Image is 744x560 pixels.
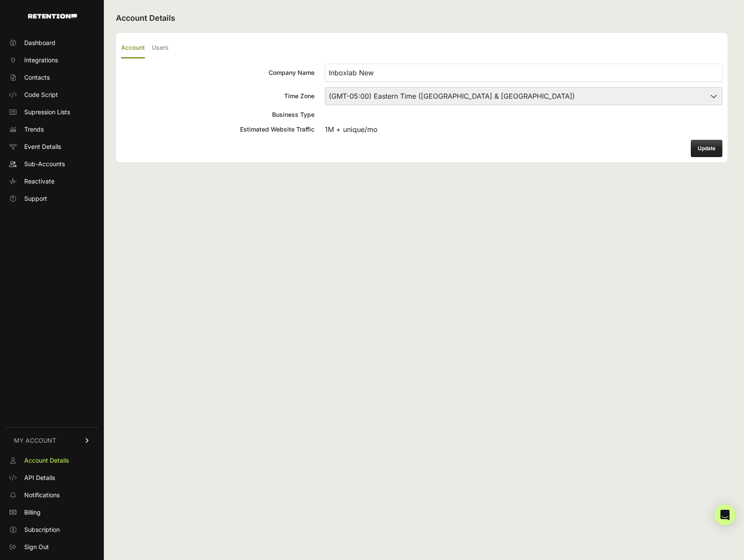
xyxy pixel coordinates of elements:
[325,124,722,135] div: 1M + unique/mo
[24,142,61,151] span: Event Details
[152,38,169,58] label: Users
[5,505,99,519] a: Billing
[24,108,70,116] span: Supression Lists
[24,125,44,134] span: Trends
[121,110,314,119] div: Business Type
[5,192,99,206] a: Support
[24,525,60,534] span: Subscription
[5,523,99,537] a: Subscription
[121,38,145,58] label: Account
[116,12,728,24] h2: Account Details
[24,456,69,465] span: Account Details
[24,491,60,499] span: Notifications
[14,436,56,445] span: MY ACCOUNT
[24,160,65,168] span: Sub-Accounts
[24,56,58,64] span: Integrations
[325,87,722,105] select: Time Zone
[5,174,99,188] a: Reactivate
[5,454,99,467] a: Account Details
[5,140,99,154] a: Event Details
[24,73,50,82] span: Contacts
[24,90,58,99] span: Code Script
[24,177,55,186] span: Reactivate
[5,105,99,119] a: Supression Lists
[24,194,47,203] span: Support
[5,157,99,171] a: Sub-Accounts
[24,39,55,47] span: Dashboard
[325,64,722,82] input: Company Name
[5,427,99,454] a: MY ACCOUNT
[24,543,49,551] span: Sign Out
[5,488,99,502] a: Notifications
[24,508,41,517] span: Billing
[5,36,99,50] a: Dashboard
[121,68,314,77] div: Company Name
[5,71,99,84] a: Contacts
[5,53,99,67] a: Integrations
[24,473,55,482] span: API Details
[5,122,99,136] a: Trends
[691,140,722,157] button: Update
[5,88,99,102] a: Code Script
[715,505,735,525] div: Open Intercom Messenger
[121,92,314,100] div: Time Zone
[5,471,99,485] a: API Details
[121,125,314,134] div: Estimated Website Traffic
[28,14,77,19] img: Retention.com
[5,540,99,554] a: Sign Out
